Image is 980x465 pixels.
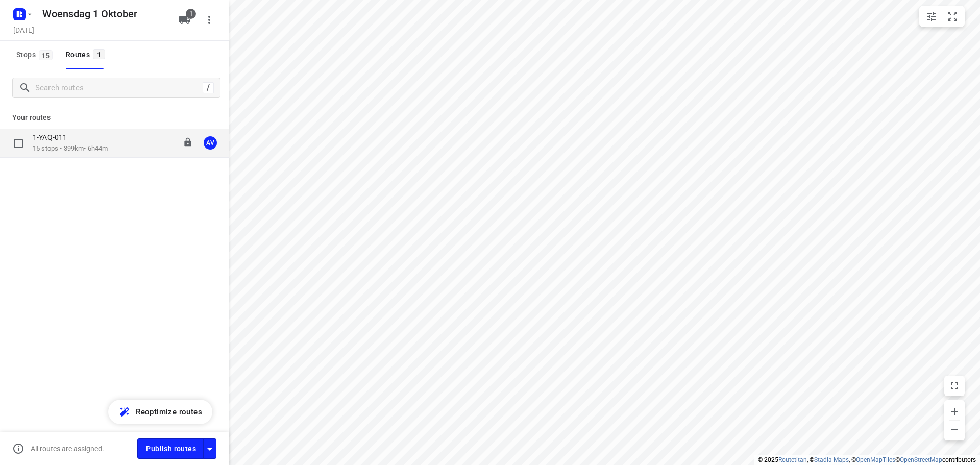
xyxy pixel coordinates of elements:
button: Publish routes [137,438,204,458]
input: Search routes [35,80,203,96]
p: 15 stops • 399km • 6h44m [33,144,108,154]
button: Lock route [183,137,193,149]
div: Driver app settings [204,442,216,455]
h5: Project date [9,24,38,36]
div: Routes [66,48,108,61]
a: OpenStreetMap [900,456,942,463]
button: AV [200,133,220,153]
button: More [199,10,219,30]
button: Reoptimize routes [108,400,212,424]
button: 1 [175,10,195,30]
span: Select [8,133,29,154]
span: 15 [39,50,53,60]
span: 1 [186,9,196,19]
span: Publish routes [146,443,196,455]
div: AV [204,136,217,150]
a: Stadia Maps [814,456,849,463]
a: Routetitan [778,456,807,463]
p: Your routes [12,112,216,123]
span: Reoptimize routes [136,405,202,419]
p: 1-YAQ-011 [33,133,73,142]
div: / [203,82,214,93]
span: 1 [93,49,105,59]
p: All routes are assigned. [31,445,104,453]
h5: Rename [38,6,170,22]
a: OpenMapTiles [856,456,895,463]
button: Map settings [921,6,942,27]
span: Stops [16,48,56,61]
li: © 2025 , © , © © contributors [758,456,976,463]
div: small contained button group [919,6,965,27]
